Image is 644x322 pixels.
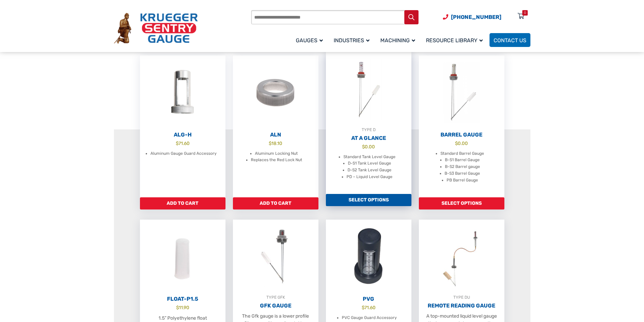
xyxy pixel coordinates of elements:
[233,302,318,309] h2: GFK Gauge
[334,37,369,44] span: Industries
[326,194,411,206] a: Add to cart: “At A Glance”
[455,141,458,146] span: $
[348,160,391,167] li: D-S1 Tank Level Gauge
[140,131,225,138] h2: ALG-H
[490,33,530,47] a: Contact Us
[150,150,217,157] li: Aluminum Gauge Guard Accessory
[342,315,397,321] li: PVC Gauge Guard Accessory
[176,305,189,310] bdi: 11.90
[445,164,480,170] li: B-S2 Barrel gauge
[269,141,271,146] span: $
[422,32,490,48] a: Resource Library
[233,220,318,294] img: GFK Gauge
[296,37,323,44] span: Gauges
[447,177,478,184] li: PB Barrel Gauge
[176,141,190,146] bdi: 71.60
[292,32,330,48] a: Gauges
[233,55,318,130] img: ALN
[362,144,375,149] bdi: 0.00
[445,157,480,164] li: B-S1 Barrel Gauge
[419,302,504,309] h2: Remote Reading Gauge
[380,37,415,44] span: Machining
[176,305,179,310] span: $
[326,52,411,126] img: At A Glance
[233,197,318,209] a: Add to cart: “ALN”
[348,167,391,174] li: D-S2 Tank Level Gauge
[326,296,411,302] h2: PVG
[140,197,225,209] a: Add to cart: “ALG-H”
[455,141,468,146] bdi: 0.00
[330,32,376,48] a: Industries
[419,131,504,138] h2: Barrel Gauge
[376,32,422,48] a: Machining
[114,13,198,44] img: Krueger Sentry Gauge
[362,305,364,310] span: $
[269,141,282,146] bdi: 18.10
[362,305,376,310] bdi: 71.60
[419,294,504,301] div: TYPE DU
[176,141,178,146] span: $
[326,52,411,194] a: TYPE DAt A Glance $0.00 Standard Tank Level Gauge D-S1 Tank Level Gauge D-S2 Tank Level Gauge PD ...
[426,37,483,44] span: Resource Library
[326,220,411,294] img: PVG
[419,55,504,197] a: Barrel Gauge $0.00 Standard Barrel Gauge B-S1 Barrel Gauge B-S2 Barrel gauge B-S3 Barrel Gauge PB...
[419,55,504,130] img: Barrel Gauge
[233,131,318,138] h2: ALN
[443,13,501,21] a: Phone Number (920) 434-8860
[140,55,225,197] a: ALG-H $71.60 Aluminum Gauge Guard Accessory
[494,37,526,44] span: Contact Us
[140,55,225,130] img: ALG-OF
[445,170,480,177] li: B-S3 Barrel Gauge
[419,197,504,209] a: Add to cart: “Barrel Gauge”
[251,157,302,164] li: Replaces the Red Lock Nut
[347,174,392,180] li: PD – Liquid Level Gauge
[233,294,318,301] div: TYPE GFK
[326,126,411,133] div: TYPE D
[233,55,318,197] a: ALN $18.10 Aluminum Locking Nut Replaces the Red Lock Nut
[255,150,298,157] li: Aluminum Locking Nut
[326,135,411,142] h2: At A Glance
[524,10,526,16] div: 0
[343,154,396,160] li: Standard Tank Level Gauge
[140,296,225,302] h2: Float-P1.5
[451,14,501,20] span: [PHONE_NUMBER]
[362,144,365,149] span: $
[140,220,225,294] img: Float-P1.5
[419,220,504,294] img: Remote Reading Gauge
[440,150,484,157] li: Standard Barrel Gauge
